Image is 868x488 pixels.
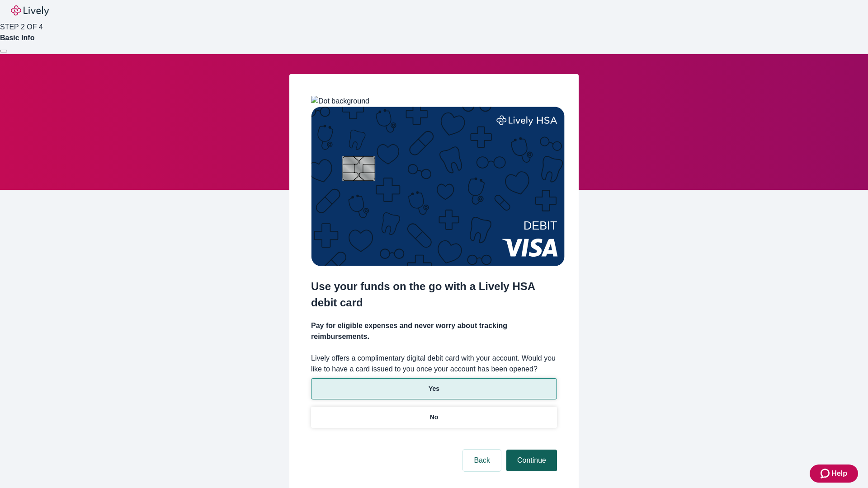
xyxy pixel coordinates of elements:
[311,407,557,428] button: No
[831,468,847,479] span: Help
[311,378,557,399] button: Yes
[430,413,439,422] p: No
[311,278,557,311] h2: Use your funds on the go with a Lively HSA debit card
[311,107,565,266] img: Debit card
[506,450,557,471] button: Continue
[311,353,557,375] label: Lively offers a complimentary digital debit card with your account. Would you like to have a card...
[311,320,557,342] h4: Pay for eligible expenses and never worry about tracking reimbursements.
[463,450,501,471] button: Back
[810,465,858,483] button: Zendesk support iconHelp
[429,384,439,394] p: Yes
[821,468,831,479] svg: Zendesk support icon
[11,5,49,16] img: Lively
[311,96,369,107] img: Dot background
